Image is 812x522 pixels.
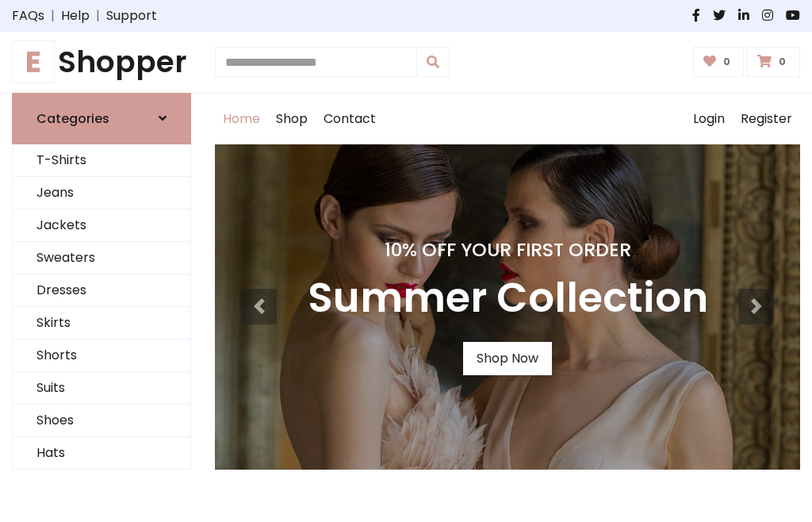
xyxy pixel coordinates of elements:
a: Support [106,6,157,25]
a: T-Shirts [13,144,190,177]
a: Jackets [13,209,190,242]
a: Shorts [13,340,190,372]
a: Suits [13,372,190,405]
a: Skirts [13,307,190,340]
a: Help [61,6,90,25]
a: Home [215,94,268,144]
a: Contact [316,94,384,144]
a: 0 [693,47,745,77]
h4: 10% Off Your First Order [308,239,708,261]
h1: Shopper [12,44,191,80]
span: | [44,6,61,25]
a: FAQs [12,6,44,25]
a: Register [733,94,800,144]
span: 0 [719,55,734,69]
span: | [90,6,106,25]
a: Jeans [13,177,190,209]
a: Categories [12,93,191,144]
a: Login [685,94,733,144]
a: EShopper [12,44,191,80]
span: 0 [775,55,790,69]
h3: Summer Collection [308,274,708,323]
a: Sweaters [13,242,190,274]
a: Shop [268,94,316,144]
h6: Categories [36,111,109,126]
a: Shop Now [463,342,552,375]
span: E [12,40,55,83]
a: Shoes [13,405,190,437]
a: Hats [13,437,190,470]
a: 0 [747,47,800,77]
a: Dresses [13,274,190,307]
